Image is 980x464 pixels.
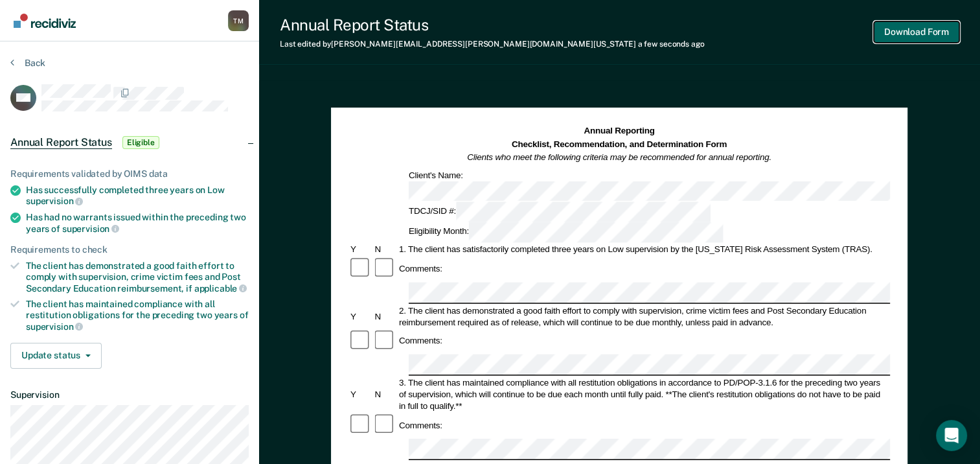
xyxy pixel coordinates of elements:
[468,152,772,162] em: Clients who meet the following criteria may be recommended for annual reporting.
[512,139,727,149] strong: Checklist, Recommendation, and Determination Form
[874,21,959,43] button: Download Form
[26,185,249,207] div: Has successfully completed three years on Low
[14,14,76,28] img: Recidiviz
[373,244,397,255] div: N
[584,126,655,136] strong: Annual Reporting
[10,343,102,369] button: Update status
[26,196,83,206] span: supervision
[10,389,249,400] dt: Supervision
[26,299,249,332] div: The client has maintained compliance with all restitution obligations for the preceding two years of
[407,202,712,222] div: TDCJ/SID #:
[10,244,249,255] div: Requirements to check
[348,244,372,255] div: Y
[373,310,397,322] div: N
[397,335,444,347] div: Comments:
[348,388,372,400] div: Y
[62,224,119,234] span: supervision
[10,136,112,149] span: Annual Report Status
[10,168,249,180] div: Requirements validated by OIMS data
[280,16,705,34] div: Annual Report Status
[194,283,247,294] span: applicable
[348,310,372,322] div: Y
[407,222,725,242] div: Eligibility Month:
[10,57,45,69] button: Back
[397,305,890,328] div: 2. The client has demonstrated a good faith effort to comply with supervision, crime victim fees ...
[397,263,444,275] div: Comments:
[397,419,444,431] div: Comments:
[397,244,890,255] div: 1. The client has satisfactorily completed three years on Low supervision by the [US_STATE] Risk ...
[228,10,249,31] button: Profile dropdown button
[122,136,159,149] span: Eligible
[26,321,83,332] span: supervision
[280,40,705,49] div: Last edited by [PERSON_NAME][EMAIL_ADDRESS][PERSON_NAME][DOMAIN_NAME][US_STATE]
[373,388,397,400] div: N
[26,261,249,294] div: The client has demonstrated a good faith effort to comply with supervision, crime victim fees and...
[26,212,249,234] div: Has had no warrants issued within the preceding two years of
[638,40,705,49] span: a few seconds ago
[397,377,890,412] div: 3. The client has maintained compliance with all restitution obligations in accordance to PD/POP-...
[228,10,249,31] div: T M
[936,420,967,451] div: Open Intercom Messenger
